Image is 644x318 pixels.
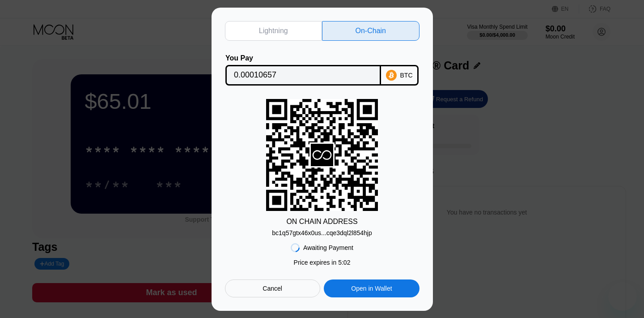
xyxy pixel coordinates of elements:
[225,279,320,297] div: Cancel
[294,259,351,266] div: Price expires in
[356,26,386,35] div: On-Chain
[259,26,288,35] div: Lightning
[263,284,282,292] div: Cancel
[272,226,372,236] div: bc1q57gtx46x0us...cqe3dql2l854hjp
[351,284,392,292] div: Open in Wallet
[338,259,350,266] span: 5 : 02
[608,282,637,311] iframe: Button to launch messaging window
[322,21,419,41] div: On-Chain
[225,54,381,62] div: You Pay
[286,218,357,226] div: ON CHAIN ADDRESS
[225,54,419,86] div: You PayBTC
[400,72,413,79] div: BTC
[303,244,353,251] div: Awaiting Payment
[324,279,419,297] div: Open in Wallet
[225,21,322,41] div: Lightning
[272,229,372,236] div: bc1q57gtx46x0us...cqe3dql2l854hjp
